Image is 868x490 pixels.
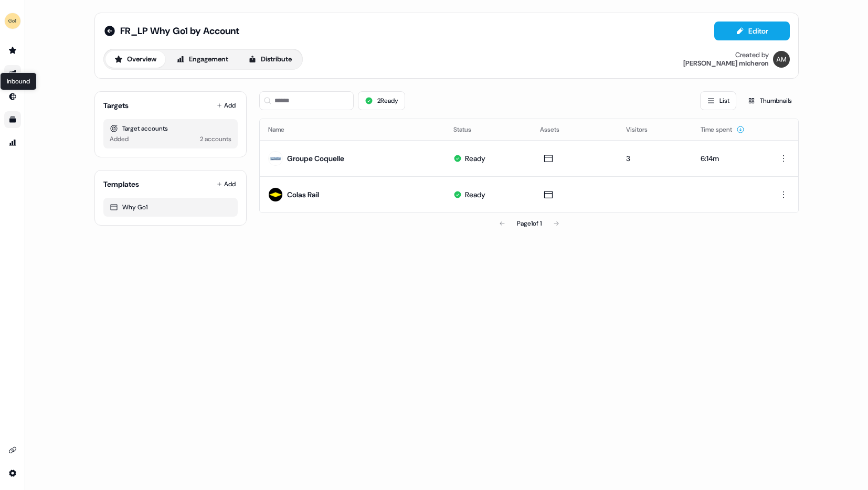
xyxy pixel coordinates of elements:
[4,88,21,105] a: Go to Inbound
[120,25,239,37] span: FR_LP Why Go1 by Account
[701,153,755,164] div: 6:14m
[239,51,301,68] button: Distribute
[4,111,21,128] a: Go to templates
[773,51,790,68] img: alexandre
[465,189,485,200] div: Ready
[110,123,231,134] div: Target accounts
[215,98,238,113] button: Add
[453,120,484,139] button: Status
[714,22,790,40] button: Editor
[532,119,618,140] th: Assets
[740,91,799,110] button: Thumbnails
[465,153,485,164] div: Ready
[215,177,238,191] button: Add
[105,51,165,68] button: Overview
[110,202,231,212] div: Why Go1
[200,134,231,144] div: 2 accounts
[4,42,21,59] a: Go to prospects
[701,120,745,139] button: Time spent
[700,91,736,110] button: List
[103,100,129,111] div: Targets
[714,27,790,38] a: Editor
[735,51,769,59] div: Created by
[110,134,129,144] div: Added
[103,179,139,189] div: Templates
[4,134,21,151] a: Go to attribution
[167,51,237,68] button: Engagement
[268,120,297,139] button: Name
[287,189,319,200] div: Colas Rail
[287,153,344,164] div: Groupe Coquelle
[4,65,21,82] a: Go to outbound experience
[4,442,21,459] a: Go to integrations
[358,91,405,110] button: 2Ready
[626,120,660,139] button: Visitors
[517,218,542,229] div: Page 1 of 1
[626,153,683,164] div: 3
[4,465,21,482] a: Go to integrations
[683,59,769,68] div: [PERSON_NAME] micheron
